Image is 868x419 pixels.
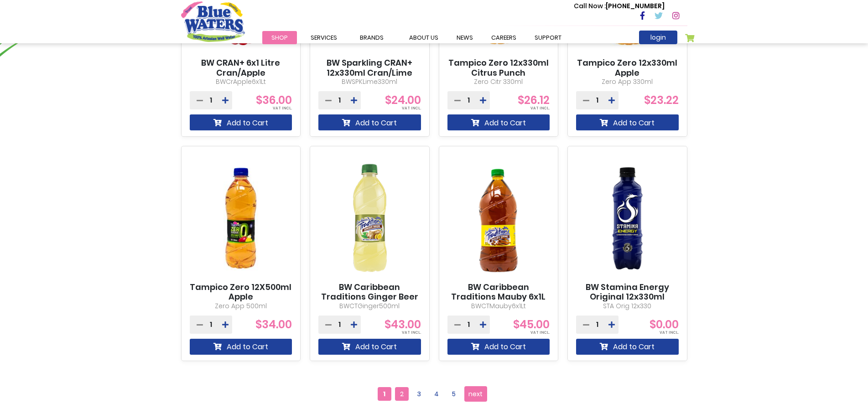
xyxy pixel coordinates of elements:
[271,33,288,42] span: Shop
[447,301,550,311] p: BWCTMauby6x1Lt
[181,1,245,41] a: store logo
[447,77,550,87] p: Zero Citr 330ml
[447,387,461,401] a: 5
[190,301,292,311] p: Zero App 500ml
[190,339,292,355] button: Add to Cart
[412,387,426,401] a: 3
[576,58,679,78] a: Tampico Zero 12x330ml Apple
[576,301,679,311] p: STA Orig 12x330
[190,58,292,78] a: BW CRAN+ 6x1 Litre Cran/Apple
[430,387,443,401] a: 4
[468,387,483,401] span: next
[318,154,421,282] img: BW Caribbean Traditions Ginger Beer 12x500ml
[255,317,292,332] span: $34.00
[464,386,487,402] a: next
[318,339,421,355] button: Add to Cart
[447,58,550,78] a: Tampico Zero 12x330ml Citrus Punch
[518,93,550,108] span: $26.12
[574,1,665,11] p: [PHONE_NUMBER]
[482,31,525,44] a: careers
[311,33,337,42] span: Services
[190,282,292,302] a: Tampico Zero 12X500ml Apple
[574,1,606,10] span: Call Now :
[576,339,679,355] button: Add to Cart
[644,93,679,108] span: $23.22
[378,387,391,401] span: 1
[513,317,550,332] span: $45.00
[525,31,571,44] a: support
[447,114,550,130] button: Add to Cart
[395,387,409,401] a: 2
[639,31,677,44] a: login
[447,154,550,282] img: BW Caribbean Traditions Mauby 6x1L
[447,339,550,355] button: Add to Cart
[576,154,679,282] img: BW Stamina Energy Original 12x330ml
[318,77,421,87] p: BWSPKLime330ml
[385,317,421,332] span: $43.00
[400,31,447,44] a: about us
[318,282,421,312] a: BW Caribbean Traditions Ginger Beer 12x500ml
[360,33,384,42] span: Brands
[318,58,421,78] a: BW Sparkling CRAN+ 12x330ml Cran/Lime
[447,31,482,44] a: News
[447,282,550,302] a: BW Caribbean Traditions Mauby 6x1L
[318,114,421,130] button: Add to Cart
[256,93,292,108] span: $36.00
[190,154,292,282] img: Tampico Zero 12X500ml Apple
[650,317,679,332] span: $0.00
[385,93,421,108] span: $24.00
[576,77,679,87] p: Zero App 330ml
[318,301,421,311] p: BWCTGinger500ml
[576,282,679,302] a: BW Stamina Energy Original 12x330ml
[190,77,292,87] p: BWCrApple6x1Lt
[190,114,292,130] button: Add to Cart
[576,114,679,130] button: Add to Cart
